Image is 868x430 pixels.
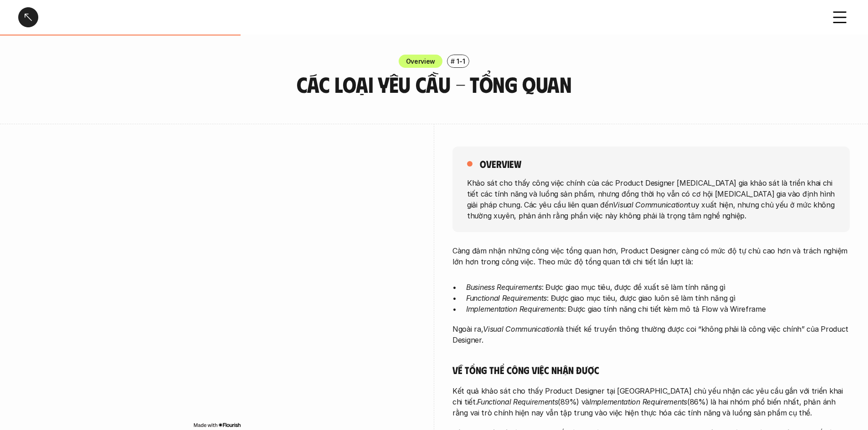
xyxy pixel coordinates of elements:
[466,283,542,292] em: Business Requirements
[466,304,850,314] p: : Được giao tính năng chi tiết kèm mô tả Flow và Wireframe
[613,200,688,209] em: Visual Communication
[466,293,850,304] p: : Được giao mục tiêu, được giao luôn sẽ làm tính năng gì
[477,397,558,406] em: Functional Requirements
[466,304,564,314] em: Implementation Requirements
[466,282,850,293] p: : Được giao mục tiêu, được đề xuất sẽ làm tính năng gì
[457,56,465,66] p: 1-1
[467,177,835,221] p: Khảo sát cho thấy công việc chính của các Product Designer [MEDICAL_DATA] gia khảo sát là triển k...
[466,293,547,303] em: Functional Requirements
[452,385,850,418] p: Kết quả khảo sát cho thấy Product Designer tại [GEOGRAPHIC_DATA] chủ yếu nhận các yêu cầu gắn với...
[589,397,687,406] em: Implementation Requirements
[480,157,521,170] h5: overview
[452,324,850,345] p: Ngoài ra, là thiết kế truyền thông thường được coi “không phải là công việc chính” của Product De...
[452,364,850,376] h5: Về tổng thể công việc nhận được
[18,147,416,420] iframe: Interactive or visual content
[452,245,850,267] p: Càng đảm nhận những công việc tổng quan hơn, Product Designer càng có mức độ tự chủ cao hơn và tr...
[451,58,455,65] h6: #
[193,421,241,429] img: Made with Flourish
[241,72,628,96] h3: Các loại yêu cầu - Tổng quan
[406,56,436,66] p: Overview
[483,324,558,334] em: Visual Communication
